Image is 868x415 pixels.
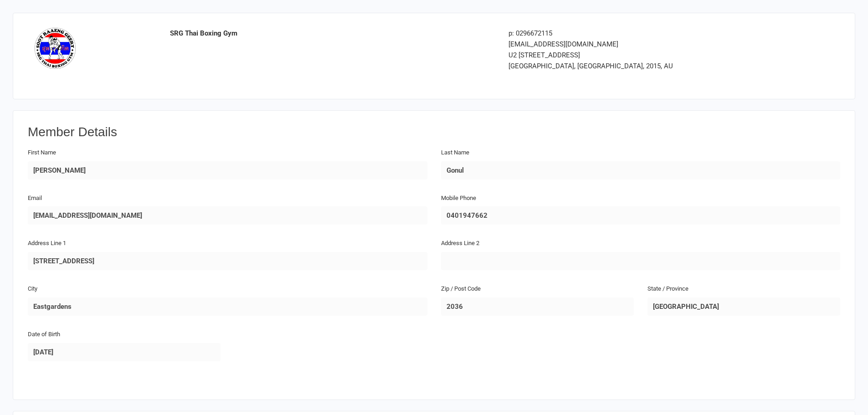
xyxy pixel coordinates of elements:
[441,284,481,294] label: Zip / Post Code
[35,28,76,69] img: e3d0ce17-0281-40dd-a626-813406bdb4a1.jpg
[508,28,765,39] div: p: 0296672115
[28,125,840,139] h3: Member Details
[441,194,476,203] label: Mobile Phone
[28,148,56,158] label: First Name
[170,29,237,37] strong: SRG Thai Boxing Gym
[647,284,688,294] label: State / Province
[508,50,765,61] div: U2 [STREET_ADDRESS]
[28,239,66,248] label: Address Line 1
[441,148,469,158] label: Last Name
[28,194,42,203] label: Email
[508,39,765,50] div: [EMAIL_ADDRESS][DOMAIN_NAME]
[508,61,765,72] div: [GEOGRAPHIC_DATA], [GEOGRAPHIC_DATA], 2015, AU
[28,284,37,294] label: City
[28,330,60,339] label: Date of Birth
[441,239,479,248] label: Address Line 2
